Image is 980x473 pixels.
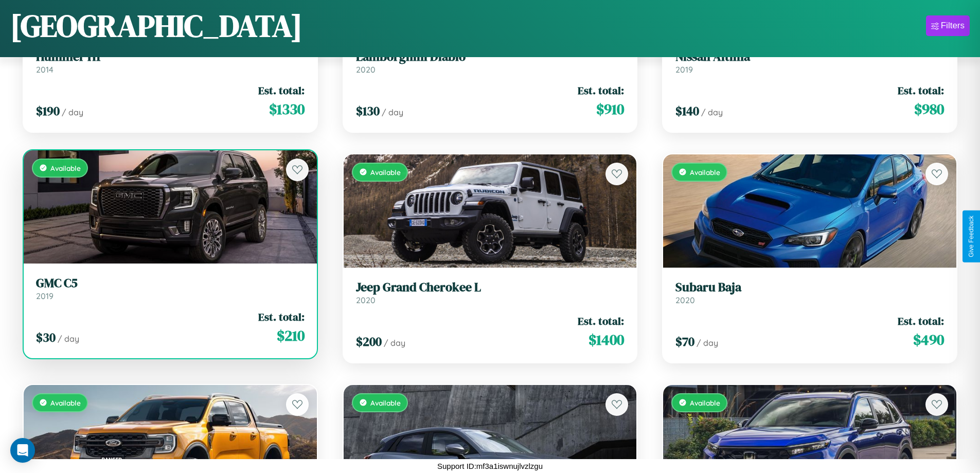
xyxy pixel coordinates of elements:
span: $ 1330 [269,99,305,119]
button: Filters [926,15,970,36]
a: Jeep Grand Cherokee L2020 [356,280,625,305]
span: Available [50,164,81,172]
span: $ 980 [914,99,944,119]
span: $ 130 [356,102,380,119]
span: Est. total: [898,83,944,98]
h3: Hummer H1 [36,49,305,64]
span: Available [690,168,720,177]
span: 2014 [36,64,54,75]
div: Give Feedback [968,216,975,257]
span: / day [701,107,723,117]
span: 2019 [675,64,693,75]
span: $ 70 [675,333,694,350]
a: Subaru Baja2020 [675,280,944,305]
span: Est. total: [898,313,944,328]
span: / day [384,338,405,348]
span: $ 490 [913,329,944,350]
a: Hummer H12014 [36,49,305,75]
span: $ 190 [36,102,60,119]
h3: Jeep Grand Cherokee L [356,280,625,295]
a: GMC C52019 [36,276,305,301]
span: $ 910 [596,99,624,119]
span: Available [690,398,720,407]
p: Support ID: mf3a1iswnujlvzlzgu [437,459,543,473]
a: Nissan Altima2019 [675,49,944,75]
span: / day [62,107,83,117]
span: $ 200 [356,333,382,350]
div: Filters [941,21,965,31]
span: $ 1400 [589,329,624,350]
span: Available [50,398,81,407]
span: $ 210 [277,325,305,346]
span: Available [370,168,401,177]
span: 2020 [356,295,376,305]
span: Available [370,398,401,407]
span: 2020 [356,64,376,75]
span: 2020 [675,295,695,305]
h3: Subaru Baja [675,280,944,295]
h3: GMC C5 [36,276,305,291]
span: $ 30 [36,329,56,346]
a: Lamborghini Diablo2020 [356,49,625,75]
span: / day [697,338,718,348]
span: / day [382,107,403,117]
span: / day [58,334,79,344]
span: Est. total: [258,83,305,98]
div: Open Intercom Messenger [10,438,35,463]
h1: [GEOGRAPHIC_DATA] [10,5,302,47]
span: Est. total: [258,309,305,324]
h3: Lamborghini Diablo [356,49,625,64]
span: $ 140 [675,102,699,119]
span: Est. total: [578,313,624,328]
span: 2019 [36,291,54,301]
span: Est. total: [578,83,624,98]
h3: Nissan Altima [675,49,944,64]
